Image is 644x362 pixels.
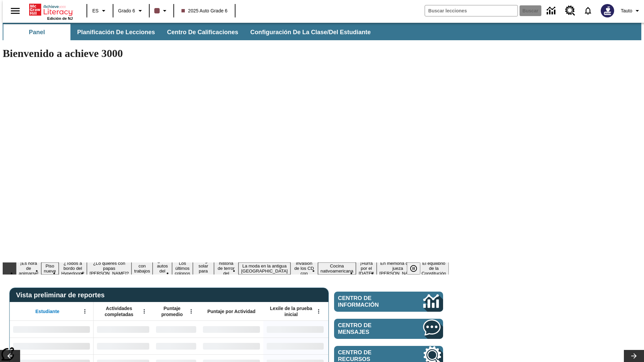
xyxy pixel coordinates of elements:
[181,7,228,14] span: 2025 Auto Grade 6
[601,4,614,17] img: Avatar
[94,321,153,338] div: Sin datos,
[356,260,377,277] button: Diapositiva 13 ¡Hurra por el Día de la Constitución!
[29,3,73,16] a: Portada
[338,322,403,336] span: Centro de mensajes
[36,308,60,314] span: Estudiante
[238,262,290,275] button: Diapositiva 10 La moda en la antigua Roma
[153,257,172,280] button: Diapositiva 6 ¿Los autos del futuro?
[3,24,377,40] div: Subbarra de navegación
[72,24,160,40] button: Planificación de lecciones
[16,260,41,277] button: Diapositiva 1 ¡Es hora de animarse!
[16,291,108,299] span: Vista preliminar de reportes
[172,260,193,277] button: Diapositiva 7 Los últimos colonos
[425,5,518,16] input: Buscar campo
[621,7,632,14] span: Tauto
[267,305,316,317] span: Lexile de la prueba inicial
[92,7,99,14] span: ES
[29,28,45,36] span: Panel
[250,28,371,36] span: Configuración de la clase/del estudiante
[3,24,70,40] button: Panel
[80,306,90,316] button: Abrir menú
[314,306,324,316] button: Abrir menú
[618,5,644,17] button: Perfil/Configuración
[334,319,443,339] a: Centro de mensajes
[624,350,644,362] button: Carrusel de lecciones, seguir
[334,292,443,312] a: Centro de información
[338,295,401,308] span: Centro de información
[193,257,214,280] button: Diapositiva 8 Energía solar para todos
[152,5,171,17] button: El color de la clase es café oscuro. Cambiar el color de la clase.
[407,262,427,275] div: Pausar
[59,260,87,277] button: Diapositiva 3 ¿Todos a bordo del Hyperloop?
[41,262,59,275] button: Diapositiva 2 Piso nueve
[156,305,188,317] span: Puntaje promedio
[115,5,147,17] button: Grado: Grado 6, Elige un grado
[77,28,155,36] span: Planificación de lecciones
[290,255,318,282] button: Diapositiva 11 La invasión de los CD con Internet
[579,2,597,19] a: Notificaciones
[167,28,238,36] span: Centro de calificaciones
[153,338,200,354] div: Sin datos,
[89,5,111,17] button: Lenguaje: ES, Selecciona un idioma
[597,2,618,19] button: Escoja un nuevo avatar
[245,24,376,40] button: Configuración de la clase/del estudiante
[131,257,153,280] button: Diapositiva 5 Niños con trabajos sucios
[153,321,200,338] div: Sin datos,
[3,23,641,40] div: Subbarra de navegación
[543,2,561,20] a: Centro de información
[118,7,135,14] span: Grado 6
[318,262,356,275] button: Diapositiva 12 Cocina nativoamericana
[407,262,420,275] button: Pausar
[47,16,73,20] span: Edición de NJ
[186,306,196,316] button: Abrir menú
[419,260,449,277] button: Diapositiva 15 El equilibrio de la Constitución
[94,338,153,354] div: Sin datos,
[3,47,449,60] h1: Bienvenido a achieve 3000
[377,260,419,277] button: Diapositiva 14 En memoria de la jueza O'Connor
[207,308,255,314] span: Puntaje por Actividad
[87,260,131,277] button: Diapositiva 4 ¿Lo quieres con papas fritas?
[561,2,579,20] a: Centro de recursos, Se abrirá en una pestaña nueva.
[5,1,25,21] button: Abrir el menú lateral
[97,305,141,317] span: Actividades completadas
[139,306,149,316] button: Abrir menú
[214,255,239,282] button: Diapositiva 9 La historia de terror del tomate
[162,24,244,40] button: Centro de calificaciones
[29,2,73,20] div: Portada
